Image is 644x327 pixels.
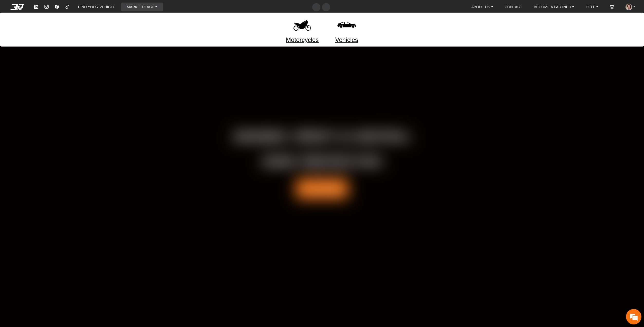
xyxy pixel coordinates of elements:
[469,3,495,11] a: ABOUT US
[503,3,524,11] a: CONTACT
[125,3,159,11] a: MARKETPLACE
[76,3,117,11] a: FIND YOUR VEHICLE
[335,35,358,44] a: Vehicles
[286,35,319,44] a: Motorcycles
[532,3,576,11] a: BECOME A PARTNER
[584,3,600,11] a: HELP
